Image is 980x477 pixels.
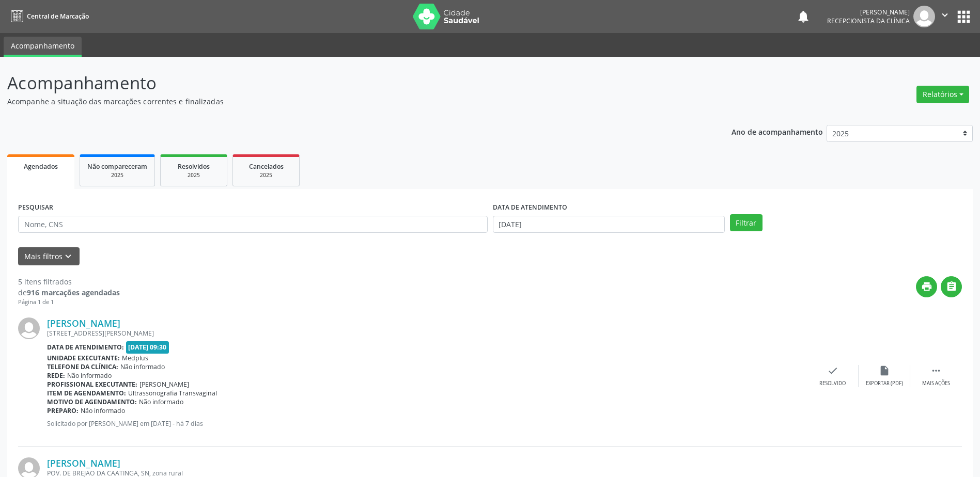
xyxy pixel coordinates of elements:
[47,419,807,428] p: Solicitado por [PERSON_NAME] em [DATE] - há 7 dias
[168,171,220,179] div: 2025
[47,329,807,338] div: [STREET_ADDRESS][PERSON_NAME]
[879,365,890,376] i: insert_drive_file
[47,317,120,329] a: [PERSON_NAME]
[47,362,118,371] b: Telefone da clínica:
[18,276,120,287] div: 5 itens filtrados
[916,86,969,103] button: Relatórios
[7,96,683,107] p: Acompanhe a situação das marcações correntes e finalizadas
[913,6,935,27] img: img
[955,8,973,26] button: apps
[7,70,683,96] p: Acompanhamento
[249,162,284,171] span: Cancelados
[128,389,217,397] span: Ultrassonografia Transvaginal
[122,354,148,362] span: Medplus
[87,162,147,171] span: Não compareceram
[18,298,120,307] div: Página 1 de 1
[87,171,147,179] div: 2025
[240,171,292,179] div: 2025
[139,380,189,389] span: [PERSON_NAME]
[921,281,932,292] i: print
[827,17,910,25] span: Recepcionista da clínica
[18,216,488,233] input: Nome, CNS
[27,12,89,21] span: Central de Marcação
[81,406,125,415] span: Não informado
[827,8,910,17] div: [PERSON_NAME]
[827,365,838,376] i: check
[930,365,942,376] i: 
[916,276,937,297] button: print
[946,281,957,292] i: 
[18,317,40,339] img: img
[18,200,53,216] label: PESQUISAR
[27,288,120,297] strong: 916 marcações agendadas
[922,380,950,387] div: Mais ações
[18,247,80,265] button: Mais filtroskeyboard_arrow_down
[139,397,183,406] span: Não informado
[7,8,89,25] a: Central de Marcação
[730,214,763,232] button: Filtrar
[866,380,903,387] div: Exportar (PDF)
[796,9,811,24] button: notifications
[941,276,962,297] button: 
[47,406,79,415] b: Preparo:
[47,397,137,406] b: Motivo de agendamento:
[493,216,725,233] input: Selecione um intervalo
[120,362,165,371] span: Não informado
[47,457,120,469] a: [PERSON_NAME]
[819,380,846,387] div: Resolvido
[493,200,567,216] label: DATA DE ATENDIMENTO
[47,343,124,352] b: Data de atendimento:
[63,251,74,262] i: keyboard_arrow_down
[47,371,65,380] b: Rede:
[178,162,210,171] span: Resolvidos
[47,354,120,362] b: Unidade executante:
[67,371,112,380] span: Não informado
[24,162,58,171] span: Agendados
[18,287,120,298] div: de
[935,6,955,27] button: 
[4,37,82,57] a: Acompanhamento
[47,389,126,397] b: Item de agendamento:
[47,380,137,389] b: Profissional executante:
[939,9,951,21] i: 
[732,125,823,138] p: Ano de acompanhamento
[126,341,169,353] span: [DATE] 09:30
